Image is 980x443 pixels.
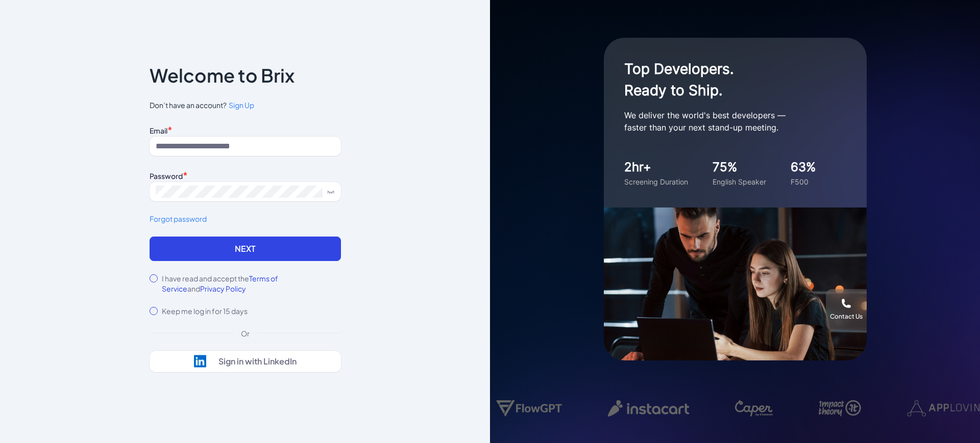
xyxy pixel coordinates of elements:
div: 75% [713,158,766,176]
div: Sign in with LinkedIn [218,356,297,367]
h1: Top Developers. Ready to Ship. [624,58,828,101]
p: We deliver the world's best developers — faster than your next stand-up meeting. [624,109,828,134]
span: Don’t have an account? [150,100,341,111]
label: Keep me log in for 15 days [162,306,248,316]
p: Welcome to Brix [150,67,295,84]
div: F500 [791,176,816,187]
div: Or [233,328,258,338]
span: Terms of Service [162,274,278,293]
span: Privacy Policy [200,284,246,293]
div: Contact Us [830,312,863,321]
a: Sign Up [227,100,254,111]
div: Screening Duration [624,176,688,187]
span: Sign Up [229,100,254,110]
div: 2hr+ [624,158,688,176]
button: Sign in with LinkedIn [150,351,341,372]
label: I have read and accept the and [162,273,341,294]
button: Contact Us [826,289,867,330]
div: English Speaker [713,176,766,187]
label: Email [150,126,167,135]
button: Next [150,237,341,261]
label: Password [150,171,183,180]
div: 63% [791,158,816,176]
a: Forgot password [150,214,341,224]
